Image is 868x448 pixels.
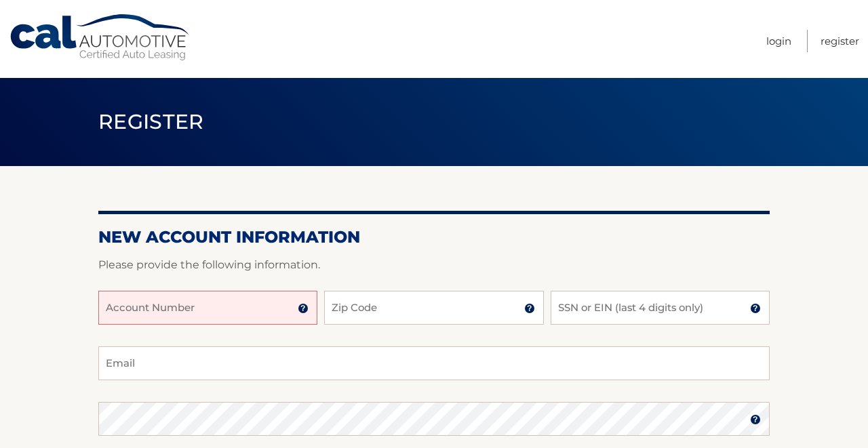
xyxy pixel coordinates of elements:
[524,303,535,314] img: tooltip.svg
[750,303,761,314] img: tooltip.svg
[98,227,770,247] h2: New Account Information
[551,291,770,325] input: SSN or EIN (last 4 digits only)
[298,303,309,314] img: tooltip.svg
[750,414,761,425] img: tooltip.svg
[98,109,204,134] span: Register
[9,14,192,62] a: Cal Automotive
[98,346,770,380] input: Email
[98,256,770,274] p: Please provide the following information.
[324,291,543,325] input: Zip Code
[766,30,791,52] a: Login
[98,291,317,325] input: Account Number
[821,30,859,52] a: Register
